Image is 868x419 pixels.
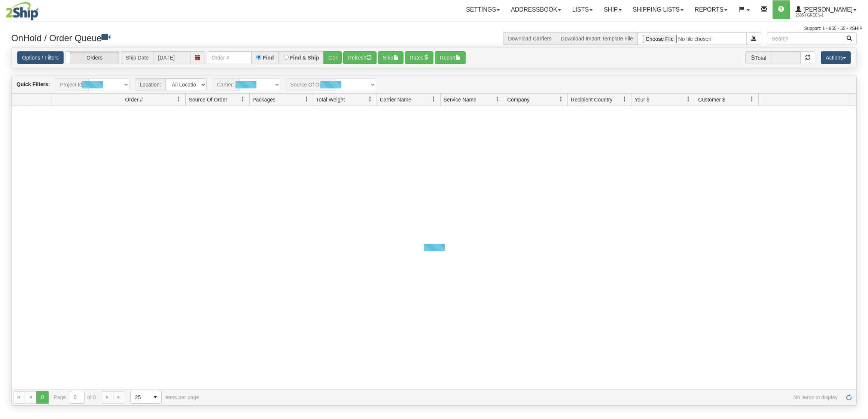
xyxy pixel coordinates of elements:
span: Total [745,51,771,64]
span: [PERSON_NAME] [801,6,853,13]
a: Lists [567,0,598,19]
span: 25 [135,394,145,401]
a: Order # filter column settings [173,93,185,106]
span: items per page [130,391,199,404]
a: Service Name filter column settings [491,93,504,106]
span: Service Name [444,96,476,103]
img: logo2635.jpg [6,2,39,21]
a: Recipient Country filter column settings [618,93,631,106]
button: Refresh [343,51,377,64]
span: Carrier Name [380,96,411,103]
a: Reports [689,0,733,19]
span: select [149,391,161,403]
button: Go! [323,51,342,64]
a: Carrier Name filter column settings [427,93,440,106]
button: Search [842,32,857,45]
iframe: chat widget [851,171,867,248]
span: Packages [253,96,275,103]
a: Shipping lists [627,0,689,19]
label: Find & Ship [290,55,319,60]
span: Page 0 [36,391,48,403]
h3: OnHold / Order Queue [11,32,429,43]
a: Your $ filter column settings [682,93,695,106]
span: Recipient Country [571,96,612,103]
a: Download Import Template File [561,36,633,42]
input: Import [638,32,747,45]
input: Order # [207,51,252,64]
span: Customer $ [698,96,725,103]
span: No items to display [210,394,838,400]
a: Download Carriers [508,36,551,42]
label: Quick Filters: [16,81,50,88]
a: Ship [598,0,627,19]
label: Find [263,55,274,60]
a: Customer $ filter column settings [746,93,758,106]
a: Packages filter column settings [300,93,313,106]
span: Your $ [634,96,649,103]
span: 2635 / Green-1 [795,12,852,19]
span: Order # [125,96,143,103]
a: [PERSON_NAME] 2635 / Green-1 [790,0,862,19]
div: Support: 1 - 855 - 55 - 2SHIP [6,25,862,32]
span: Page of 0 [54,391,96,404]
a: Options / Filters [17,51,64,64]
span: Source Of Order [189,96,227,103]
a: Total Weight filter column settings [364,93,377,106]
input: Search [767,32,842,45]
button: Ship [378,51,403,64]
button: Actions [821,51,851,64]
button: Rates [405,51,434,64]
button: Report [435,51,466,64]
a: Settings [460,0,505,19]
span: Ship Date [121,51,153,64]
span: Company [507,96,530,103]
span: Location: [135,78,165,91]
a: Addressbook [505,0,567,19]
a: Company filter column settings [555,93,567,106]
span: Total Weight [316,96,345,103]
a: Refresh [843,391,855,403]
div: grid toolbar [12,76,856,94]
label: Orders [66,52,119,64]
span: Page sizes drop down [130,391,162,404]
a: Source Of Order filter column settings [237,93,249,106]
